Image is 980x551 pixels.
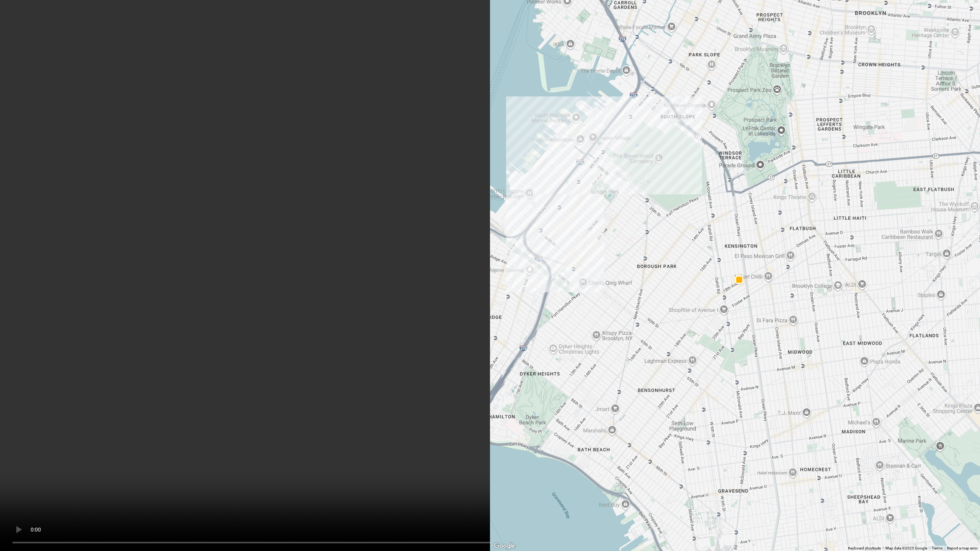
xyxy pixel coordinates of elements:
a: Terms [932,546,942,550]
a: Open this area in Google Maps (opens a new window) [492,541,517,551]
img: Google [492,541,517,551]
a: Report a map error [947,546,978,550]
button: Keyboard shortcuts [848,546,881,551]
span: Map data ©2025 Google [885,546,927,550]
